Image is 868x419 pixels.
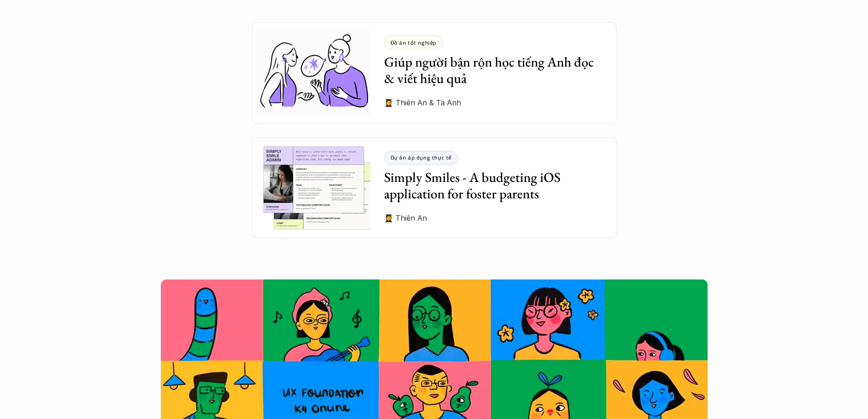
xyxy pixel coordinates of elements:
h3: Giúp người bận rộn học tiếng Anh đọc & viết hiệu quả [384,54,603,87]
p: Đồ án tốt nghiệp [390,39,437,46]
a: Đồ án tốt nghiệpGiúp người bận rộn học tiếng Anh đọc & viết hiệu quả👩‍🎓 Thiên An & Tá Anh [252,22,616,123]
h3: Simply Smiles - A budgeting iOS application for foster parents [384,169,603,202]
p: 👩‍🎓 Thiên An & Tá Anh [384,96,603,109]
a: Dự án áp dụng thực tếSimply Smiles - A budgeting iOS application for foster parents👩‍🎓 Thiên An [252,137,616,238]
p: 👩‍🎓 Thiên An [384,211,603,225]
p: Dự án áp dụng thực tế [390,154,452,160]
